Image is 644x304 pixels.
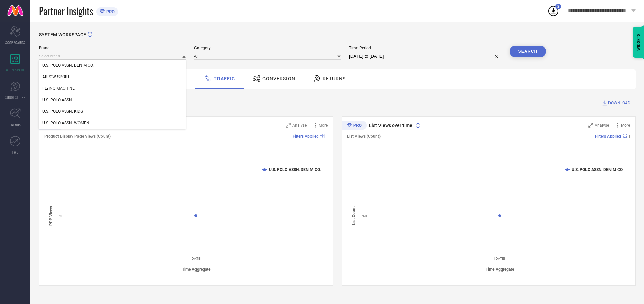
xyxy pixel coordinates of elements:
[39,83,186,94] div: FLYING MACHINE
[42,121,89,125] span: U.S. POLO ASSN. WOMEN
[362,214,368,218] text: 34L
[39,117,186,129] div: U.S. POLO ASSN. WOMEN
[39,60,186,71] div: U.S. POLO ASSN. DENIM CO.
[557,4,559,9] span: 2
[595,123,609,128] span: Analyse
[39,71,186,83] div: ARROW SPORT
[42,97,73,102] span: U.S. POLO ASSN.
[6,67,25,72] span: WORKSPACE
[269,167,321,172] text: U.S. POLO ASSN. DENIM CO.
[42,74,70,79] span: ARROW SPORT
[5,95,26,100] span: SUGGESTIONS
[49,205,53,225] tspan: PDP Views
[351,206,356,225] tspan: List Count
[349,46,501,50] span: Time Period
[39,52,186,60] input: Select brand
[347,134,381,139] span: List Views (Count)
[342,121,367,131] div: Premium
[327,134,328,139] span: |
[39,46,186,50] span: Brand
[369,123,412,128] span: List Views over time
[608,100,630,106] span: DOWNLOAD
[547,5,559,17] div: Open download list
[39,32,86,37] span: SYSTEM WORKSPACE
[588,123,593,128] svg: Zoom
[214,76,235,81] span: Traffic
[629,134,630,139] span: |
[5,40,25,45] span: SCORECARDS
[495,257,505,260] text: [DATE]
[621,123,630,128] span: More
[572,167,623,172] text: U.S. POLO ASSN. DENIM CO.
[39,94,186,106] div: U.S. POLO ASSN.
[42,109,83,114] span: U.S. POLO ASSN. KIDS
[510,46,546,57] button: Search
[59,214,63,218] text: 2L
[293,134,319,139] span: Filters Applied
[9,122,21,127] span: TRENDS
[349,52,501,60] input: Select time period
[39,4,93,18] span: Partner Insights
[42,86,75,91] span: FLYING MACHINE
[323,76,346,81] span: Returns
[292,123,307,128] span: Analyse
[42,63,94,68] span: U.S. POLO ASSN. DENIM CO.
[191,257,201,260] text: [DATE]
[485,267,514,272] tspan: Time Aggregate
[44,134,111,139] span: Product Display Page Views (Count)
[12,150,19,155] span: FWD
[105,9,115,14] span: PRO
[182,267,211,272] tspan: Time Aggregate
[194,46,341,50] span: Category
[319,123,328,128] span: More
[286,123,291,128] svg: Zoom
[595,134,621,139] span: Filters Applied
[39,106,186,117] div: U.S. POLO ASSN. KIDS
[262,76,295,81] span: Conversion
